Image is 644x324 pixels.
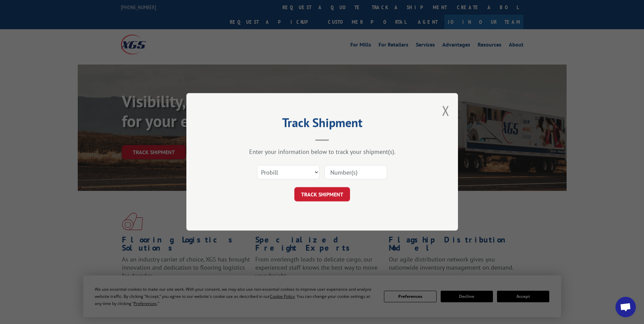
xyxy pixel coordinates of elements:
[442,102,449,120] button: Close modal
[294,187,350,202] button: TRACK SHIPMENT
[220,148,424,156] div: Enter your information below to track your shipment(s).
[325,165,387,180] input: Number(s)
[220,118,424,131] h2: Track Shipment
[615,297,636,317] div: Open chat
